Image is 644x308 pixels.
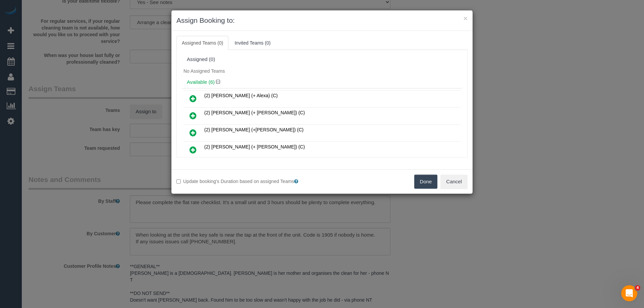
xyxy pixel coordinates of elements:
[187,57,457,62] div: Assigned (0)
[176,178,317,185] label: Update booking's Duration based on assigned Teams
[204,144,305,149] span: (2) [PERSON_NAME] (+ [PERSON_NAME]) (C)
[204,93,278,98] span: (2) [PERSON_NAME] (+ Alexa) (C)
[176,36,228,50] a: Assigned Teams (0)
[183,68,225,74] span: No Assigned Teams
[440,175,468,189] button: Cancel
[621,285,637,301] iframe: Intercom live chat
[414,175,438,189] button: Done
[464,15,468,22] button: ×
[635,285,640,291] span: 4
[176,179,181,184] input: Update booking's Duration based on assigned Teams
[204,127,304,132] span: (2) [PERSON_NAME] (+[PERSON_NAME]) (C)
[176,15,468,25] h3: Assign Booking to:
[229,36,276,50] a: Invited Teams (0)
[204,110,305,115] span: (2) [PERSON_NAME] (+ [PERSON_NAME]) (C)
[187,79,457,85] h4: Available (6)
